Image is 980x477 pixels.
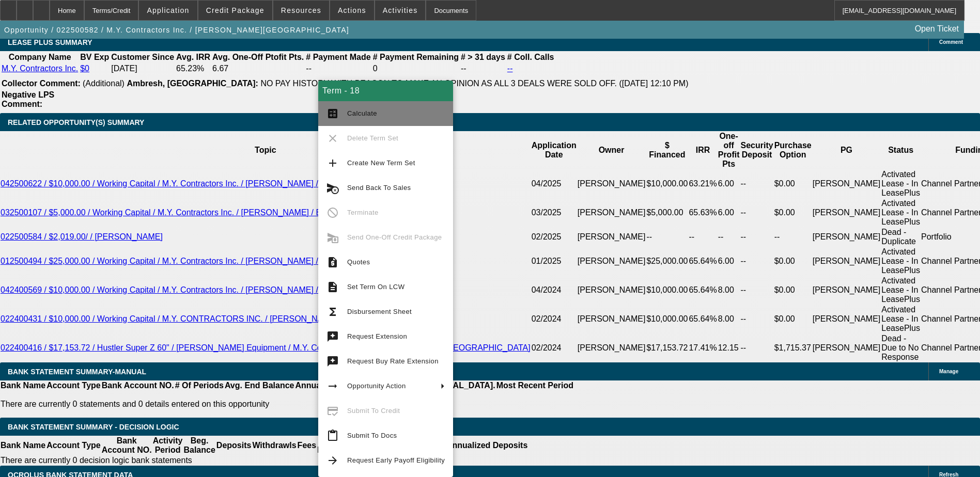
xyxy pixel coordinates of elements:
[688,131,717,169] th: IRR
[347,258,370,266] span: Quotes
[881,169,921,198] td: Activated Lease - In LeasePlus
[139,1,197,20] button: Application
[347,357,439,365] span: Request Buy Rate Extension
[1,400,573,409] p: There are currently 0 statements and 0 details entered on this opportunity
[531,247,577,276] td: 01/2025
[688,276,717,305] td: 65.64%
[718,333,740,362] td: 12.15
[330,1,374,20] button: Actions
[646,247,688,276] td: $25,000.00
[206,6,265,14] span: Credit Package
[372,63,459,74] td: 0
[646,305,688,333] td: $10,000.00
[688,333,717,362] td: 17.41%
[252,436,297,455] th: Withdrawls
[8,38,92,46] span: LEASE PLUS SUMMARY
[774,198,812,227] td: $0.00
[326,355,339,368] mat-icon: try
[176,53,210,61] b: Avg. IRR
[176,63,211,74] td: 65.23%
[373,53,459,61] b: # Payment Remaining
[881,131,921,169] th: Status
[4,26,349,34] span: Opportunity / 022500582 / M.Y. Contractors Inc. / [PERSON_NAME][GEOGRAPHIC_DATA]
[881,305,921,333] td: Activated Lease - In LeasePlus
[347,382,406,390] span: Opportunity Action
[326,306,339,318] mat-icon: functions
[718,227,740,247] td: --
[326,430,339,442] mat-icon: content_paste
[646,169,688,198] td: $10,000.00
[812,198,881,227] td: [PERSON_NAME]
[216,436,252,455] th: Deposits
[1,285,372,294] a: 042400569 / $10,000.00 / Working Capital / M.Y. Contractors Inc. / [PERSON_NAME] / BFC19720-02
[718,198,740,227] td: 6.00
[175,380,224,391] th: # Of Periods
[111,63,175,74] td: [DATE]
[383,6,418,14] span: Activities
[294,380,377,391] th: Annualized Deposits
[1,179,372,188] a: 042500622 / $10,000.00 / Working Capital / M.Y. Contractors Inc. / [PERSON_NAME] / BFC19720-05
[774,227,812,247] td: --
[347,332,407,340] span: Request Extension
[347,283,405,291] span: Set Term On LCW
[375,1,426,20] button: Activities
[446,436,528,455] th: Annualized Deposits
[496,380,574,391] th: Most Recent Period
[46,380,101,391] th: Account Type
[774,305,812,333] td: $0.00
[577,169,646,198] td: [PERSON_NAME]
[531,227,577,247] td: 02/2025
[740,247,774,276] td: --
[80,53,109,61] b: BV Exp
[646,333,688,362] td: $17,153.72
[198,1,272,20] button: Credit Package
[774,333,812,362] td: $1,715.37
[46,436,101,455] th: Account Type
[101,436,152,455] th: Bank Account NO.
[318,81,453,101] div: Term - 18
[2,79,81,88] b: Collector Comment:
[183,436,215,455] th: Beg. Balance
[531,131,577,169] th: Application Date
[774,131,812,169] th: Purchase Option
[101,380,175,391] th: Bank Account NO.
[688,198,717,227] td: 65.63%
[326,256,339,268] mat-icon: request_quote
[273,1,329,20] button: Resources
[774,247,812,276] td: $0.00
[83,79,125,88] span: (Additional)
[326,330,339,343] mat-icon: try
[881,247,921,276] td: Activated Lease - In LeasePlus
[939,39,963,45] span: Comment
[531,305,577,333] td: 02/2024
[774,169,812,198] td: $0.00
[688,169,717,198] td: 63.21%
[688,247,717,276] td: 65.64%
[740,276,774,305] td: --
[347,308,412,315] span: Disbursement Sheet
[812,227,881,247] td: [PERSON_NAME]
[80,64,89,73] a: $0
[646,227,688,247] td: --
[260,79,688,88] span: NO PAY HISTORY WITH BEACON TO MAKE AN OPINION AS ALL 3 DEALS WERE SOLD OFF. ([DATE] 12:10 PM)
[347,432,397,439] span: Submit To Docs
[812,276,881,305] td: [PERSON_NAME]
[812,131,881,169] th: PG
[740,131,774,169] th: Security Deposit
[718,131,740,169] th: One-off Profit Pts
[281,6,321,14] span: Resources
[577,131,646,169] th: Owner
[326,281,339,293] mat-icon: description
[774,276,812,305] td: $0.00
[212,53,304,61] b: Avg. One-Off Ptofit Pts.
[577,227,646,247] td: [PERSON_NAME]
[326,107,339,120] mat-icon: calculate
[531,198,577,227] td: 03/2025
[740,333,774,362] td: --
[1,343,531,352] a: 022400416 / $17,153.72 / Hustler Super Z 60" / [PERSON_NAME] Equipment / M.Y. Contractors Inc. / ...
[306,53,370,61] b: # Payment Made
[111,53,174,61] b: Customer Since
[688,227,717,247] td: --
[718,276,740,305] td: 8.00
[347,109,377,117] span: Calculate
